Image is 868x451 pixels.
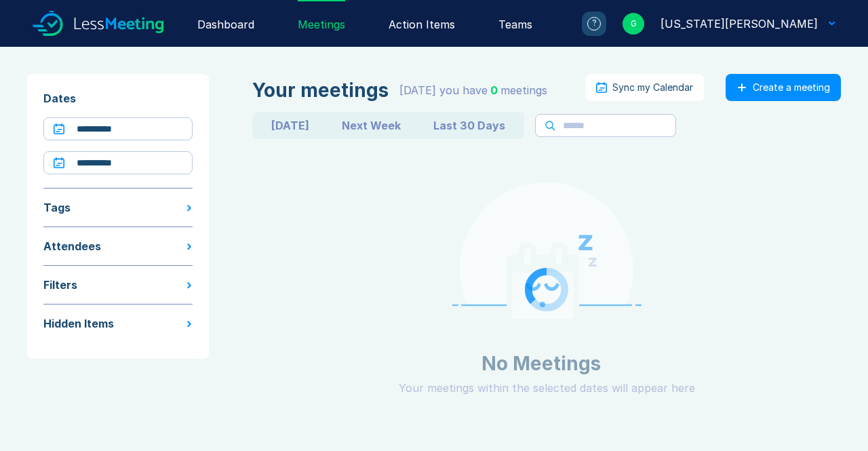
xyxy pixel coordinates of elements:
div: Attendees [43,238,101,254]
div: Sync my Calendar [612,82,693,93]
div: Create a meeting [753,82,830,93]
div: Your meetings [252,79,389,101]
div: Filters [43,277,77,293]
button: Sync my Calendar [585,74,704,101]
div: [DATE] you have meeting s [399,82,547,98]
button: Last 30 Days [417,115,521,136]
button: [DATE] [255,115,325,136]
span: 0 [490,83,498,97]
div: ? [587,17,601,31]
button: Next Week [325,115,417,136]
div: Hidden Items [43,315,114,332]
div: Georgia Kellie [660,16,818,32]
div: Dates [43,90,193,106]
button: Create a meeting [726,74,841,101]
div: G [623,13,644,35]
a: ? [566,12,606,36]
div: Tags [43,199,71,216]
